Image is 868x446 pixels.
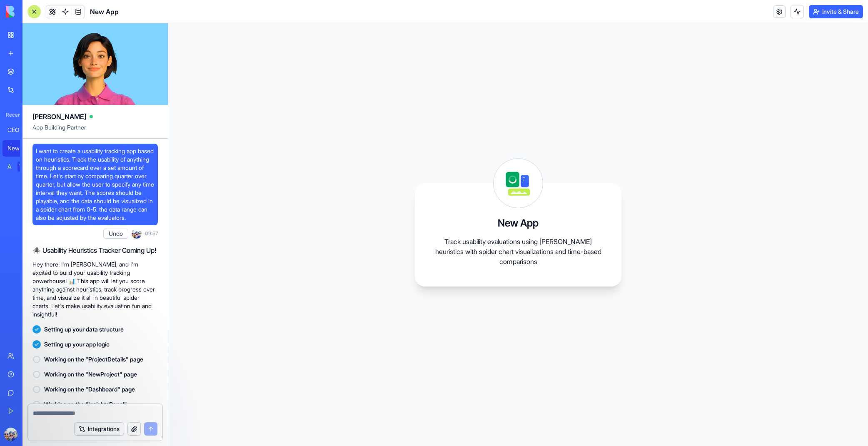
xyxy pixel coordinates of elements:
[2,158,36,175] a: AI Logo GeneratorTRY
[44,355,143,364] span: Working on the "ProjectDetails" page
[44,325,124,334] span: Setting up your data structure
[44,400,127,409] span: Working on the "InsightsPanel"
[44,370,137,379] span: Working on the "NewProject" page
[32,123,158,138] span: App Building Partner
[74,422,124,436] button: Integrations
[32,260,158,319] p: Hey there! I'm [PERSON_NAME], and I'm excited to build your usability tracking powerhouse! 📊 This...
[119,384,285,442] iframe: Intercom notifications message
[2,140,36,157] a: New App
[2,112,20,118] span: Recent
[4,428,17,441] img: ACg8ocIbj3mSFGab6yVHNGGOvId2VCXwclaIR6eJmRqJfIT5VNW_2ABE=s96-c
[36,147,155,222] span: I want to create a usability tracking app based on heuristics. Track the usability of anything th...
[6,6,57,17] img: logo
[32,245,158,255] h2: 🕷️ Usability Heuristics Tracker Coming Up!
[103,229,128,239] button: Undo
[32,112,86,122] span: [PERSON_NAME]
[145,230,158,237] span: 09:57
[435,237,601,267] p: Track usability evaluations using [PERSON_NAME] heuristics with spider chart visualizations and t...
[44,385,135,394] span: Working on the "Dashboard" page
[132,229,142,239] img: ACg8ocIbj3mSFGab6yVHNGGOvId2VCXwclaIR6eJmRqJfIT5VNW_2ABE=s96-c
[2,122,36,138] a: CEO Success Dashboard
[498,217,539,230] h3: New App
[7,126,31,134] div: CEO Success Dashboard
[44,340,110,349] span: Setting up your app logic
[7,144,31,152] div: New App
[7,162,12,171] div: AI Logo Generator
[809,5,863,18] button: Invite & Share
[90,7,119,17] span: New App
[17,162,31,172] div: TRY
